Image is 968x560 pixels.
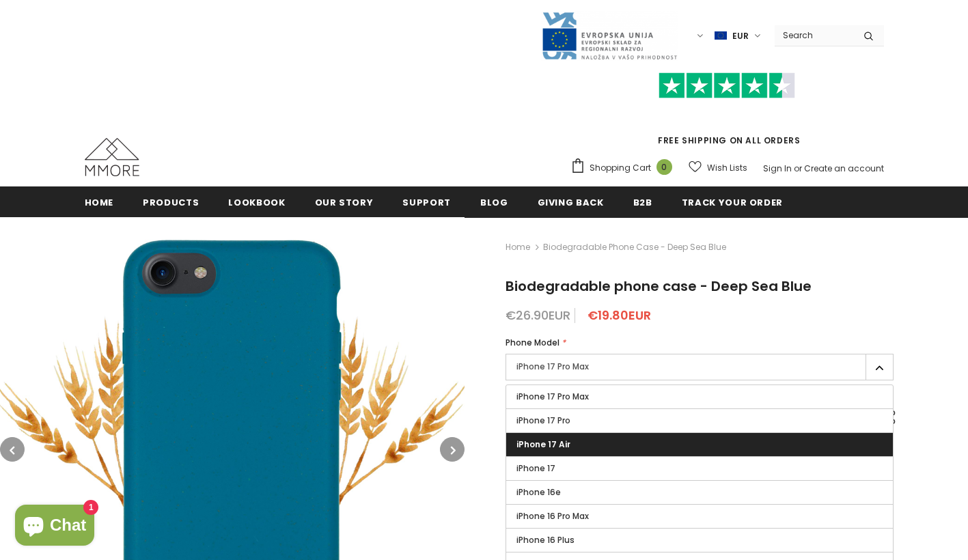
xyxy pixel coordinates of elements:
[682,196,783,209] span: Track your order
[402,186,451,217] a: support
[775,25,853,45] input: Search Site
[543,239,726,255] span: Biodegradable phone case - Deep Sea Blue
[633,196,652,209] span: B2B
[85,138,139,176] img: MMORE Cases
[541,11,678,61] img: Javni Razpis
[506,337,559,348] span: Phone Model
[659,72,795,99] img: Trust Pilot Stars
[682,186,783,217] a: Track your order
[516,534,575,546] span: iPhone 16 Plus
[804,163,884,174] a: Create an account
[516,486,561,498] span: iPhone 16e
[707,161,747,175] span: Wish Lists
[794,163,802,174] span: or
[516,510,589,522] span: iPhone 16 Pro Max
[656,159,672,175] span: 0
[143,196,199,209] span: Products
[315,186,374,217] a: Our Story
[587,307,651,324] span: €19.80EUR
[516,438,570,450] span: iPhone 17 Air
[763,163,792,174] a: Sign In
[480,196,508,209] span: Blog
[590,161,651,175] span: Shopping Cart
[541,29,678,41] a: Javni Razpis
[689,156,747,180] a: Wish Lists
[506,277,812,296] span: Biodegradable phone case - Deep Sea Blue
[538,196,604,209] span: Giving back
[633,186,652,217] a: B2B
[516,462,555,474] span: iPhone 17
[506,239,530,255] a: Home
[315,196,374,209] span: Our Story
[11,505,98,549] inbox-online-store-chat: Shopify online store chat
[402,196,451,209] span: support
[570,98,884,134] iframe: Customer reviews powered by Trustpilot
[570,158,679,178] a: Shopping Cart 0
[228,196,285,209] span: Lookbook
[228,186,285,217] a: Lookbook
[538,186,604,217] a: Giving back
[506,307,570,324] span: €26.90EUR
[570,79,884,146] span: FREE SHIPPING ON ALL ORDERS
[506,354,894,380] label: iPhone 17 Pro Max
[516,415,570,426] span: iPhone 17 Pro
[143,186,199,217] a: Products
[732,29,749,43] span: EUR
[480,186,508,217] a: Blog
[85,186,114,217] a: Home
[85,196,114,209] span: Home
[516,391,589,402] span: iPhone 17 Pro Max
